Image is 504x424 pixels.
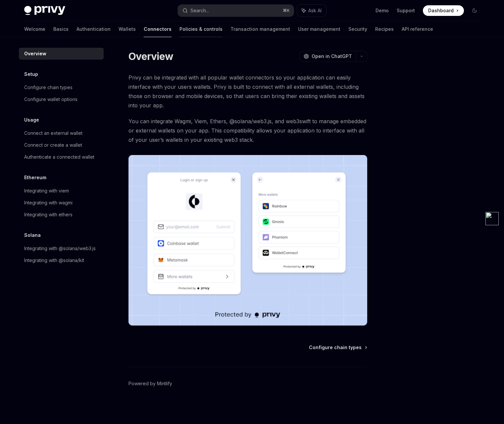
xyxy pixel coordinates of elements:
[19,254,104,266] a: Integrating with @solana/kit
[24,199,73,207] div: Integrating with wagmi
[24,6,65,15] img: dark logo
[178,5,294,17] button: Search...⌘K
[24,50,46,58] div: Overview
[19,93,104,105] a: Configure wallet options
[19,48,104,60] a: Overview
[24,95,77,103] div: Configure wallet options
[348,21,367,37] a: Security
[128,155,367,326] img: Connectors3
[190,7,209,15] div: Search...
[119,21,136,37] a: Wallets
[428,7,454,14] span: Dashboard
[128,380,172,387] a: Powered by Mintlify
[24,116,39,124] h5: Usage
[128,73,367,110] span: Privy can be integrated with all popular wallet connectors so your application can easily interfa...
[283,8,290,13] span: ⌘ K
[19,197,104,209] a: Integrating with wagmi
[297,5,326,17] button: Ask AI
[309,344,367,351] a: Configure chain types
[376,7,389,14] a: Demo
[24,83,73,91] div: Configure chain types
[24,141,82,149] div: Connect or create a wallet
[469,5,480,16] button: Toggle dark mode
[312,53,352,60] span: Open in ChatGPT
[24,70,38,78] h5: Setup
[24,211,73,219] div: Integrating with ethers
[24,187,69,195] div: Integrating with viem
[24,244,96,252] div: Integrating with @solana/web3.js
[24,256,84,264] div: Integrating with @solana/kit
[375,21,394,37] a: Recipes
[24,174,46,182] h5: Ethereum
[24,231,41,239] h5: Solana
[19,151,104,163] a: Authenticate a connected wallet
[19,185,104,197] a: Integrating with viem
[308,7,322,14] span: Ask AI
[24,129,82,137] div: Connect an external wallet
[309,344,362,351] span: Configure chain types
[397,7,415,14] a: Support
[19,81,104,93] a: Configure chain types
[19,139,104,151] a: Connect or create a wallet
[24,153,94,161] div: Authenticate a connected wallet
[402,21,433,37] a: API reference
[19,242,104,254] a: Integrating with @solana/web3.js
[144,21,172,37] a: Connectors
[299,51,356,62] button: Open in ChatGPT
[423,5,464,16] a: Dashboard
[24,21,45,37] a: Welcome
[128,50,173,62] h1: Overview
[76,21,111,37] a: Authentication
[19,127,104,139] a: Connect an external wallet
[53,21,69,37] a: Basics
[298,21,340,37] a: User management
[19,209,104,221] a: Integrating with ethers
[179,21,223,37] a: Policies & controls
[230,21,290,37] a: Transaction management
[128,117,367,144] span: You can integrate Wagmi, Viem, Ethers, @solana/web3.js, and web3swift to manage embedded or exter...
